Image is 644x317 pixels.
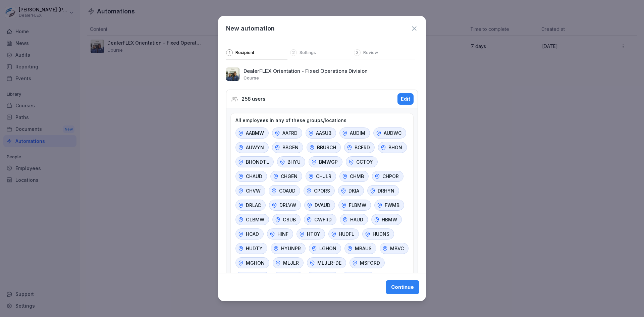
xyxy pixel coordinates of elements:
img: DealerFLEX Orientation - Fixed Operations Division [226,67,239,81]
p: GWFRD [314,216,332,223]
p: All employees in any of these groups/locations [235,117,346,123]
p: Recipient [235,50,254,55]
p: Course [244,75,259,81]
p: GSUB [283,216,296,223]
p: FLBMW [349,202,366,209]
button: Continue [386,280,419,295]
p: HINF [277,230,288,237]
p: BMWGP [319,158,338,165]
p: CPORS [314,187,330,194]
p: CCTOY [356,158,373,165]
p: DKIA [348,187,359,194]
p: LGHON [319,245,336,252]
p: BHONDTL [246,158,269,165]
p: DRLAC [246,202,261,209]
p: AUDWC [384,129,401,137]
div: Edit [401,95,410,103]
p: MLJLR-DE [317,259,341,266]
div: Continue [391,284,414,291]
div: 3 [354,49,361,56]
p: 258 users [241,95,265,103]
p: HAUD [350,216,363,223]
p: HUDTY [246,245,263,252]
p: HUDFL [339,230,354,237]
p: HTOY [307,230,320,237]
p: AABMW [246,129,264,137]
button: Edit [397,93,414,105]
p: Settings [300,50,316,55]
div: 1 [226,49,233,56]
p: FWMB [385,202,399,209]
p: GLBMW [246,216,264,223]
p: DVAUD [315,202,330,209]
p: DRLVW [279,202,296,209]
p: MSFORD [360,259,380,266]
p: AUDIM [350,129,365,137]
p: CHJLR [316,173,331,180]
p: Review [363,50,378,55]
p: HBMW [382,216,397,223]
p: CHAUD [246,173,262,180]
h1: New automation [226,24,275,33]
p: BCFRD [355,144,370,151]
p: BBUSCH [317,144,336,151]
p: MGHON [246,259,265,266]
p: MLJLR [283,259,299,266]
p: DealerFLEX Orientation - Fixed Operations Division [244,67,368,75]
p: BHYU [287,158,301,165]
p: AAFRD [282,129,298,137]
p: BHON [388,144,402,151]
p: AUWYN [246,144,264,151]
p: CHMB [350,173,364,180]
div: 2 [290,49,297,56]
p: CHVW [246,187,261,194]
p: BBGEN [282,144,299,151]
p: HYUNPR [281,245,301,252]
p: HUDNS [373,230,389,237]
p: CHGEN [281,173,298,180]
p: AASUB [316,129,331,137]
p: CHPOR [382,173,399,180]
p: COAUD [279,187,296,194]
p: HCAD [246,230,259,237]
p: MBVC [390,245,404,252]
p: DRHYN [378,187,394,194]
p: MBAUS [355,245,372,252]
